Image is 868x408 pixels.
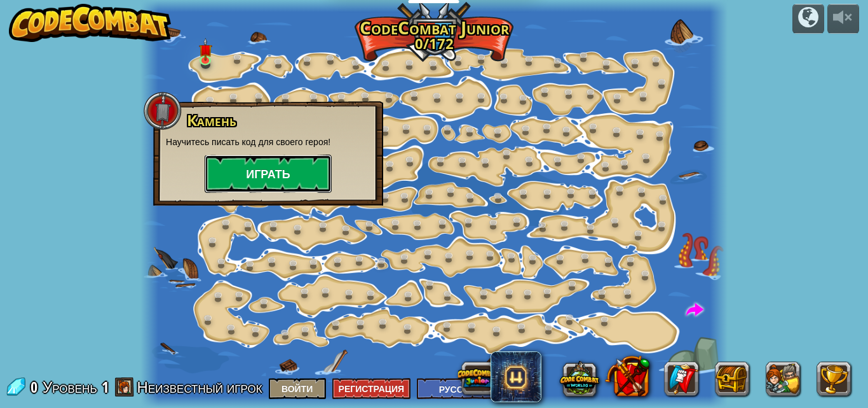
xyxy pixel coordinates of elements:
p: Научитесь писать код для своего героя! [166,136,370,148]
img: level-banner-unstarted.png [199,38,212,61]
span: Камень [187,109,236,130]
span: Неизвестный игрок [137,377,262,397]
span: 1 [102,377,109,397]
button: Играть [205,155,332,193]
button: Кампании [792,4,824,34]
button: Регулировать громкость [827,4,859,34]
span: 0 [31,377,41,397]
span: Уровень [43,377,97,398]
button: Регистрация [332,378,411,399]
img: CodeCombat - Learn how to code by playing a game [9,4,172,42]
button: Войти [269,378,326,399]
